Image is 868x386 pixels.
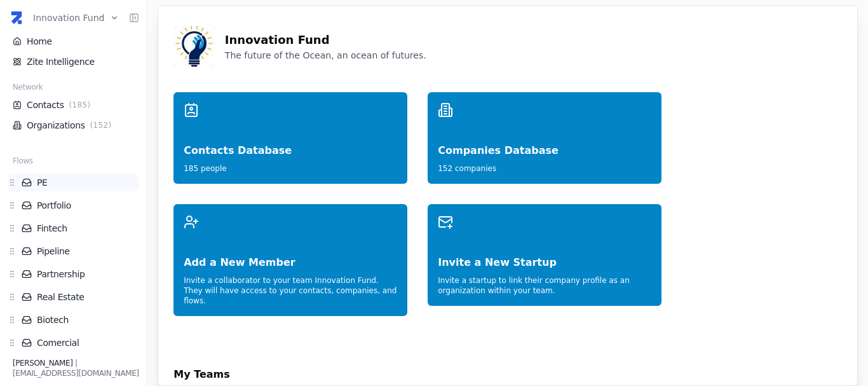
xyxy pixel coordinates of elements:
[173,26,215,67] img: Workspace Logo
[173,92,407,184] a: Contacts Database185 people
[184,270,397,306] div: Invite a collaborator to your team Innovation Fund . They will have access to your contacts, comp...
[438,270,651,296] div: Invite a startup to link their company profile as an organization within your team.
[22,268,139,280] a: Partnership
[8,245,139,258] div: Pipeline
[225,21,842,49] div: Innovation Fund
[184,158,397,174] div: 185 people
[8,268,139,280] div: Partnership
[22,176,139,189] a: PE
[22,336,139,349] a: Comercial
[438,158,651,174] div: 152 companies
[13,156,33,166] span: Flows
[33,4,119,32] button: Innovation Fund
[438,230,651,270] div: Invite a New Startup
[13,359,72,368] span: [PERSON_NAME]
[428,204,661,316] a: Invite a New StartupInvite a startup to link their company profile as an organization within your...
[184,230,397,270] div: Add a New Member
[8,291,139,303] div: Real Estate
[173,367,730,382] div: My Teams
[67,100,93,110] span: ( 185 )
[184,118,397,158] div: Contacts Database
[8,336,139,349] div: Comercial
[22,199,139,212] a: Portfolio
[13,119,134,132] a: Organizations(152)
[8,222,139,235] div: Fintech
[22,245,139,258] a: Pipeline
[13,55,134,68] a: Zite Intelligence
[22,291,139,303] a: Real Estate
[22,314,139,326] a: Biotech
[13,35,134,48] a: Home
[13,358,139,368] div: |
[88,120,114,130] span: ( 152 )
[8,176,139,189] div: PE
[8,82,139,95] div: Network
[173,204,407,316] a: Add a New MemberInvite a collaborator to your team Innovation Fund. They will have access to your...
[8,314,139,326] div: Biotech
[225,49,842,72] div: The future of the Ocean, an ocean of futures.
[13,368,139,378] div: [EMAIL_ADDRESS][DOMAIN_NAME]
[8,199,139,212] div: Portfolio
[428,92,661,184] a: Companies Database152 companies
[22,222,139,235] a: Fintech
[438,118,651,158] div: Companies Database
[13,99,134,111] a: Contacts(185)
